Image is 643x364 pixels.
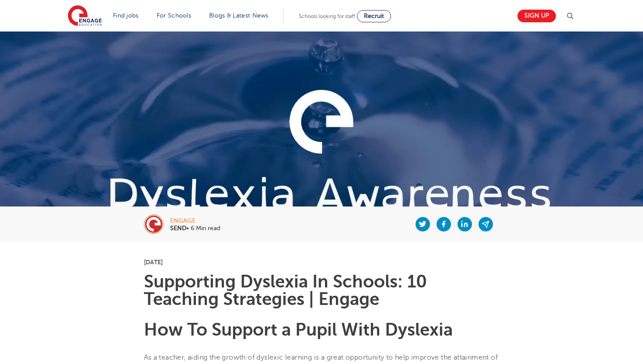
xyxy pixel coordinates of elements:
span: Schools looking for staff [299,13,355,19]
a: Blogs & Latest News [209,12,269,19]
b: How To Support a Pupil With Dyslexia [144,320,453,339]
a: Recruit [357,10,391,22]
b: SEND [170,225,186,231]
span: Recruit [364,13,384,19]
h1: Supporting Dyslexia In Schools: 10 Teaching Strategies | Engage [144,273,500,308]
a: Find jobs [113,12,139,19]
img: Engage Education [68,5,102,27]
a: Sign up [517,10,556,22]
a: For Schools [157,12,191,19]
p: [DATE] [144,259,500,265]
p: • 6 Min read [170,225,220,231]
div: engage [170,218,220,224]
